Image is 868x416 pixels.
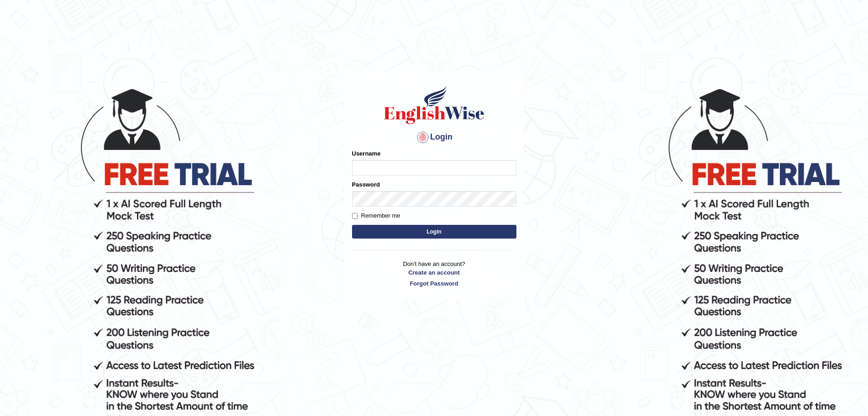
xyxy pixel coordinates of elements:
a: Forgot Password [352,279,516,288]
label: Username [352,149,381,158]
p: Don't have an account? [352,260,516,288]
button: Login [352,225,516,239]
label: Remember me [352,211,400,220]
h4: Login [352,130,516,145]
img: Logo of English Wise sign in for intelligent practice with AI [382,84,486,125]
a: Create an account [352,268,516,277]
input: Remember me [352,213,358,219]
label: Password [352,180,380,189]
